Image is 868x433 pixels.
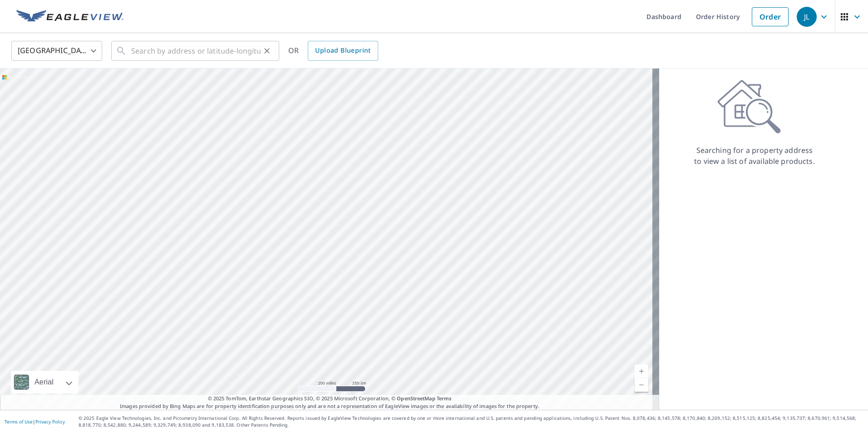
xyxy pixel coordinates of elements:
div: Aerial [32,371,56,394]
a: Current Level 5, Zoom In [635,364,648,378]
a: OpenStreetMap [397,395,435,402]
a: Current Level 5, Zoom Out [635,378,648,392]
div: OR [288,41,378,61]
a: Terms [437,395,452,402]
div: JL [797,7,817,27]
button: Clear [261,44,273,57]
div: [GEOGRAPHIC_DATA] [11,38,102,64]
span: © 2025 TomTom, Earthstar Geographics SIO, © 2025 Microsoft Corporation, © [208,395,452,403]
input: Search by address or latitude-longitude [131,38,261,64]
a: Order [752,7,789,26]
a: Terms of Use [5,418,33,425]
p: | [5,419,65,424]
a: Privacy Policy [35,418,65,425]
p: Searching for a property address to view a list of available products. [694,145,815,167]
a: Upload Blueprint [308,41,378,61]
p: © 2025 Eagle View Technologies, Inc. and Pictometry International Corp. All Rights Reserved. Repo... [79,415,863,428]
div: Aerial [11,371,79,394]
span: Upload Blueprint [315,45,370,56]
img: EV Logo [16,10,123,24]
